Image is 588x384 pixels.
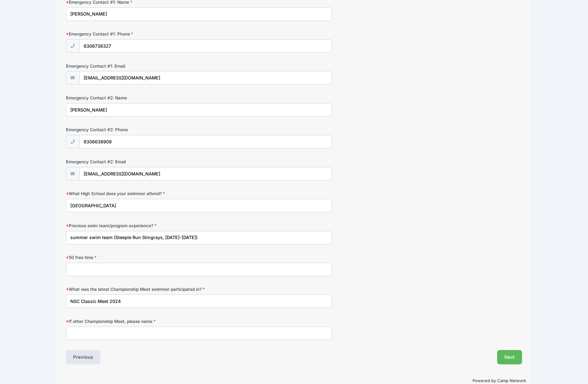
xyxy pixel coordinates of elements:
label: Emergency Contact #2: Email [66,159,218,165]
input: email@email.com [79,71,332,84]
input: (xxx) xxx-xxxx [79,39,332,53]
button: Previous [66,350,101,364]
label: Emergency Contact #1: Phone [66,31,218,37]
input: email@email.com [79,167,332,180]
label: What High School does your swimmer attend? [66,190,218,197]
label: What was the latest Championship Meet swimmer participated in? [66,286,218,292]
input: (xxx) xxx-xxxx [79,135,332,148]
label: Emergency Contact #2: Phone [66,127,218,133]
label: Emergency Contact #1: Email [66,63,218,69]
label: Previous swim team/program experience? [66,223,218,229]
button: Next [497,350,522,364]
label: If other Championship Meet, please name [66,318,218,324]
label: 50 free time [66,254,218,261]
label: Emergency Contact #2: Name [66,95,218,101]
p: Powered by Camp Network [62,378,526,384]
